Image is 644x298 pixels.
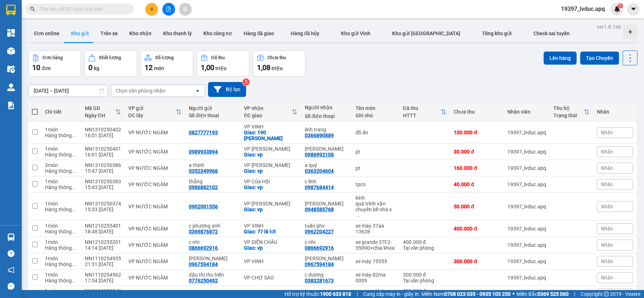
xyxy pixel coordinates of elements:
[454,130,500,135] div: 100.000 đ
[85,184,121,190] div: 15:43 [DATE]
[356,223,395,234] div: xe máy 37aa 13628
[40,5,125,13] input: Tìm tên, số ĐT hoặc mã đơn
[244,245,297,251] div: Giao: vp
[45,152,78,158] div: Hàng thông thường
[85,229,121,234] div: 18:48 [DATE]
[154,65,164,71] span: món
[45,256,78,261] div: 1 món
[403,278,447,283] div: Tại văn phòng
[85,201,121,207] div: NN1310250374
[507,165,546,171] div: 19397_lvduc.apq
[363,290,420,298] span: Cung cấp máy in - giấy in:
[516,290,569,298] span: Miền Bắc
[244,229,297,234] div: Giao: 77 lê lơi
[454,226,500,232] div: 400.000 đ
[215,65,227,71] span: triệu
[8,266,14,273] span: notification
[128,226,182,232] div: VP NƯỚC NGẦM
[7,83,15,91] img: warehouse-icon
[84,50,137,77] button: Khối lượng0kg
[128,149,182,155] div: VP NƯỚC NGẦM
[72,229,76,234] span: ...
[291,30,319,36] span: Hàng đã hủy
[507,242,546,248] div: 19397_lvduc.apq
[305,162,349,168] div: a quý
[356,272,395,283] div: xe máy 82ma 0009
[553,113,584,118] div: Trạng thái
[45,272,78,278] div: 1 món
[42,65,51,71] span: đơn
[211,55,225,60] div: Đã thu
[189,204,218,209] div: 0902001556
[305,113,349,119] div: Số điện thoại
[45,109,78,115] div: Chi tiết
[271,65,283,71] span: triệu
[189,149,218,155] div: 0989933894
[454,109,500,115] div: Chưa thu
[28,25,65,42] button: Đơn online
[189,261,218,267] div: 0967594184
[320,291,351,297] strong: 1900 633 818
[537,291,569,297] strong: 0369 525 060
[356,130,395,135] div: đồ ăn
[72,132,76,138] span: ...
[208,82,246,97] button: Bộ lọc
[601,165,613,171] span: Nhãn
[244,179,297,184] div: VP Cửa Hội
[85,162,121,168] div: NN1310250386
[88,63,92,72] span: 0
[116,87,166,94] div: Chọn văn phòng nhận
[189,256,237,261] div: hoàng dũng
[45,184,78,190] div: Hàng thông thường
[403,113,441,118] div: HTTT
[305,261,334,267] div: 0967594184
[305,207,334,212] div: 0948585768
[85,261,121,267] div: 21:31 [DATE]
[85,223,121,229] div: NN1210255401
[403,105,441,111] div: Đã thu
[72,168,76,174] span: ...
[201,63,214,72] span: 1,00
[601,204,613,209] span: Nhãn
[95,25,124,42] button: Trên xe
[166,7,171,12] span: file-add
[128,242,182,248] div: VP NƯỚC NGẦM
[45,288,78,294] div: 1 món
[601,242,613,248] span: Nhãn
[65,25,95,42] button: Kho gửi
[305,201,349,207] div: thanh hiền
[601,226,613,232] span: Nhãn
[356,105,395,111] div: Tên món
[197,50,249,77] button: Đã thu1,00 triệu
[507,226,546,232] div: 19397_lvduc.apq
[533,30,570,36] span: Check sai tuyến
[85,245,121,251] div: 14:14 [DATE]
[85,207,121,212] div: 15:33 [DATE]
[155,55,174,60] div: Số lượng
[357,290,358,298] span: |
[238,25,280,42] button: Hàng đã giao
[574,290,575,298] span: |
[305,127,349,132] div: linh trang
[7,65,15,73] img: warehouse-icon
[604,291,609,297] span: copyright
[244,275,297,281] div: VP CHỢ SÁO
[305,278,334,283] div: 0383281673
[623,25,637,39] div: Tạo kho hàng mới
[356,113,395,118] div: Ghi chú
[189,179,237,184] div: thắng
[125,102,185,122] th: Toggle SortBy
[189,223,237,229] div: c phương anh
[128,165,182,171] div: VP NƯỚC NGẦM
[240,102,301,122] th: Toggle SortBy
[601,149,613,155] span: Nhãn
[454,258,500,264] div: 300.000 đ
[341,30,370,36] span: Kho gửi Vinh
[244,207,297,212] div: Giao: vp
[45,223,78,229] div: 1 món
[305,223,349,229] div: tuấn phv
[619,3,622,8] span: 1
[32,63,40,72] span: 10
[45,261,78,267] div: Hàng thông thường
[482,30,512,36] span: Tổng kho gửi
